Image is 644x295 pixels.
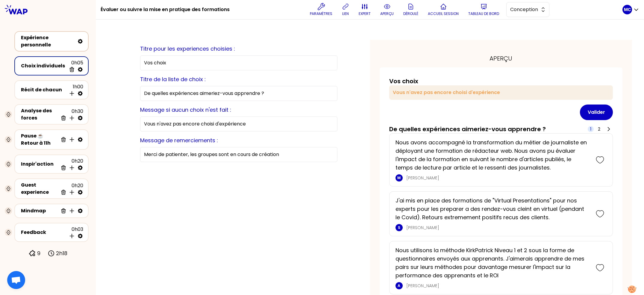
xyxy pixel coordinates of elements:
[58,182,83,195] div: 0h20
[307,1,335,19] button: Paramètres
[403,11,418,16] p: Déroulé
[406,175,590,181] p: [PERSON_NAME]
[66,226,83,239] div: 0h03
[380,54,623,63] div: aperçu
[21,229,66,236] div: Feedback
[21,181,58,196] div: Guest experience
[356,1,373,19] button: expert
[140,45,235,52] label: Titre pour les experiences choisies :
[389,85,613,100] div: Vous n'avez pas encore choisi d'expérience
[580,105,613,120] button: Valider
[378,1,396,19] button: aperçu
[21,161,58,168] div: Inspir'action
[58,158,83,171] div: 0h20
[380,11,394,16] p: aperçu
[397,176,401,180] p: M
[56,249,67,258] p: 2h18
[66,59,83,72] div: 0h05
[590,126,591,132] span: 1
[598,126,600,132] span: 2
[21,107,58,122] div: Analyse des forces
[624,7,631,13] p: MC
[21,207,58,214] div: Mindmap
[398,225,400,230] p: S
[58,108,83,121] div: 0h30
[425,1,461,19] button: Accueil session
[21,86,66,93] div: Récit de chacun
[398,283,400,288] p: A
[428,11,459,16] p: Accueil session
[66,83,83,96] div: 1h00
[140,106,231,114] label: Message si aucun choix n'est fait :
[7,271,25,289] div: Ouvrir le chat
[396,246,590,280] p: Nous utilisons la méthode KirkPatrick Niveau 1 et 2 sous la forme de questionnaires envoyés aux a...
[401,1,421,19] button: Déroulé
[466,1,501,19] button: Tableau de bord
[389,77,418,85] h3: Vos choix
[389,125,546,133] h3: De quelles expériences aimeriez-vous apprendre ?
[396,138,590,172] p: Nous avons accompagné la transformation du métier de journaliste en déployant une formation de ré...
[406,283,590,289] p: [PERSON_NAME]
[359,11,371,16] p: expert
[342,11,349,16] p: lien
[510,6,537,13] span: Conception
[506,2,549,17] button: Conception
[340,1,351,19] button: lien
[21,132,58,147] div: Pause ☕️ Retour à 11h
[468,11,499,16] p: Tableau de bord
[310,11,332,16] p: Paramètres
[622,5,639,14] button: MC
[140,75,206,83] label: Titre de la liste de choix :
[37,249,40,258] p: 9
[406,225,590,231] p: [PERSON_NAME]
[21,62,66,69] div: Choix individuels
[396,196,590,222] p: J'ai mis en place des formations de "Virtual Presentations" pour nos experts pour les preparer a ...
[21,34,75,49] div: Expérience personnelle
[140,137,218,144] label: Message de remerciements :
